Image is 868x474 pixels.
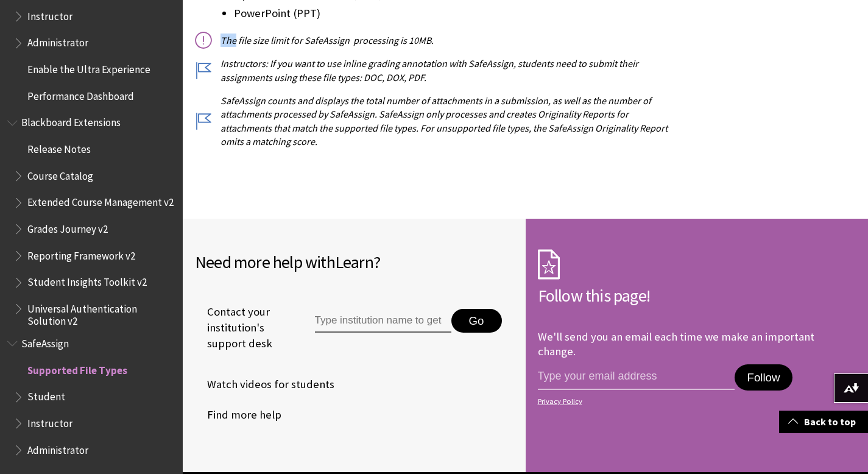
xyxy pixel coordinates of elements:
[195,304,287,352] span: Contact your institution's support desk
[538,249,560,280] img: Subscription Icon
[335,251,373,273] span: Learn
[27,387,65,403] span: Student
[538,330,814,358] p: We'll send you an email each time we make an important change.
[735,364,792,391] button: Follow
[27,272,147,289] span: Student Insights Toolkit v2
[779,411,868,433] a: Back to top
[27,360,127,377] span: Supported File Types
[195,57,676,84] p: Instructors: If you want to use inline grading annotation with SafeAssign, students need to submi...
[315,309,451,333] input: Type institution name to get support
[221,34,434,46] span: The file size limit for SafeAssign processing is 10MB.
[27,193,174,209] span: Extended Course Management v2
[27,413,72,430] span: Instructor
[195,249,513,275] h2: Need more help with ?
[27,6,72,23] span: Instructor
[234,5,676,22] li: PowerPoint (PPT)
[195,406,281,424] a: Find more help
[27,219,108,235] span: Grades Journey v2
[27,59,150,76] span: Enable the Ultra Experience
[538,397,853,406] a: Privacy Policy
[7,333,175,460] nav: Book outline for Blackboard SafeAssign
[451,309,502,333] button: Go
[27,440,88,456] span: Administrator
[7,113,175,328] nav: Book outline for Blackboard Extensions
[538,283,856,308] h2: Follow this page!
[195,375,334,394] a: Watch videos for students
[27,166,93,182] span: Course Catalog
[21,333,69,350] span: SafeAssign
[27,139,91,155] span: Release Notes
[538,364,735,390] input: email address
[27,299,174,327] span: Universal Authentication Solution v2
[27,33,88,49] span: Administrator
[195,94,676,149] p: SafeAssign counts and displays the total number of attachments in a submission, as well as the nu...
[27,86,134,102] span: Performance Dashboard
[21,113,121,129] span: Blackboard Extensions
[27,246,135,262] span: Reporting Framework v2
